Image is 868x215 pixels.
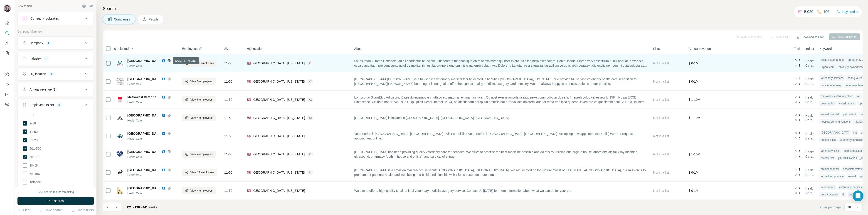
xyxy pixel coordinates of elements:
span: [GEOGRAPHIC_DATA], [US_STATE] [252,79,305,84]
img: LinkedIn logo [162,77,165,81]
div: [GEOGRAPHIC_DATA] [819,130,851,135]
div: Industry [30,56,41,61]
span: Technologies [794,46,813,51]
span: Keywords [819,46,833,51]
span: SWFObject, [799,136,800,141]
span: Health Care, Hospital, Medical, Pet, Veterinary [805,168,819,177]
button: HQ location1 [18,68,94,79]
div: Health Care [127,191,176,195]
button: Navigate to next page [112,202,121,211]
span: 11-50 [224,152,232,157]
span: Google Tag Manager, [799,149,800,154]
span: Companies [114,17,131,22]
button: Clear [17,208,30,212]
div: pet patient [842,112,857,117]
div: animal clinic [819,137,837,143]
span: Rows per page [819,205,841,210]
div: veterinary services [819,75,845,81]
span: Not in a list [653,134,669,138]
div: Health Care [127,173,176,177]
span: Google Tag Manager, [799,94,800,99]
span: WordPress, [799,191,800,195]
span: Industry [805,46,817,51]
span: - [182,134,183,138]
span: View 4 employees [190,189,212,193]
span: Lo Ipsumdol Sitame Consecte, ad eli seddoeius te incididu utlaboreetd magnaaliqua enim adminimven... [354,59,648,68]
span: [GEOGRAPHIC_DATA] has been providing quality veterinary care for decades. We strive to practice t... [354,150,648,159]
div: urgent care [819,64,836,70]
span: [GEOGRAPHIC_DATA], [US_STATE] [252,170,305,175]
span: View 12 employees [190,170,214,175]
button: Download as CSV [793,34,827,40]
div: Health Care [127,64,176,68]
div: Annual revenue ($) [30,87,57,92]
span: [GEOGRAPHIC_DATA], [US_STATE] [252,97,305,102]
div: veterinary clinic [819,148,841,154]
span: $ 1-10M [689,98,700,101]
img: LinkedIn logo [162,59,165,63]
span: [GEOGRAPHIC_DATA] [127,132,161,135]
span: 🇺🇸 [247,79,251,84]
span: 201-500 [28,146,41,151]
button: Save search [39,208,62,212]
span: 11-50 [224,188,232,193]
span: $ 0-1M [689,171,699,174]
span: [GEOGRAPHIC_DATA], [US_STATE] [252,134,305,138]
span: $ 1-10M [689,152,700,156]
span: Employees [182,46,197,51]
div: Employees (size) [30,103,54,107]
span: $ 0-1M [689,61,699,65]
div: veterinary medicine [838,185,864,190]
span: 121 - 130 [126,205,140,209]
span: Google Tag Manager, [799,113,800,117]
span: [GEOGRAPHIC_DATA], [US_STATE] [252,61,305,66]
span: $ 1-10M [689,116,700,120]
span: ZURB Foundation, [799,100,800,104]
button: Employees (size)5 [18,99,94,112]
button: View 5 employees [182,78,216,85]
span: [GEOGRAPHIC_DATA][PERSON_NAME] [127,77,188,81]
img: Logo of Midway Animal Hospital - Homosassa FL [116,169,124,176]
div: veterinary team [844,83,866,88]
button: Enrich CSV [4,39,11,47]
span: Size [224,46,230,51]
div: Health Care [127,155,176,159]
span: Google Tag Manager, [799,76,800,81]
span: 🇺🇸 [247,134,251,138]
img: LinkedIn logo [162,132,165,135]
img: LinkedIn logo [162,114,165,117]
div: cat [852,130,858,135]
button: View 20 employees [182,60,217,67]
div: ocala veterinarians [819,57,845,63]
span: 11-50 [224,116,232,120]
span: Google Tag Manager, [799,58,800,63]
span: [GEOGRAPHIC_DATA][PERSON_NAME] is a full-service veterinary medical facility located in beautiful... [354,77,648,86]
span: People [149,17,159,22]
span: 51-200 [28,138,39,142]
span: [GEOGRAPHIC_DATA], [US_STATE] [252,116,305,120]
span: [GEOGRAPHIC_DATA] [127,150,161,154]
h4: Search [103,5,863,12]
span: 🇺🇸 [247,61,251,66]
div: + 2 [307,79,314,83]
button: View 12 employees [182,169,217,176]
div: veterinarian [819,101,836,106]
div: Company [30,41,43,45]
span: Glide.js, [799,81,800,86]
span: 11-50 [28,129,38,134]
span: $ 0-1M [689,80,699,83]
img: Logo of Markham Woods Animal Hospital [116,78,124,85]
button: Share filters [71,208,94,212]
span: We aim to offer a high quality small-animal veterinary medicine/surgery service. Contact Us [DATE... [354,188,572,193]
div: Health Care [127,82,176,86]
div: + 1 [307,152,314,156]
span: Google Tag Manager, [799,131,800,135]
img: LinkedIn logo [162,150,165,154]
span: 441 [143,205,148,209]
img: LinkedIn logo [162,95,165,99]
span: 🇺🇸 [247,116,251,120]
button: Feedback [4,100,11,109]
p: Company information [17,30,94,34]
button: Quick start [4,19,11,27]
div: doctor [848,192,858,197]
